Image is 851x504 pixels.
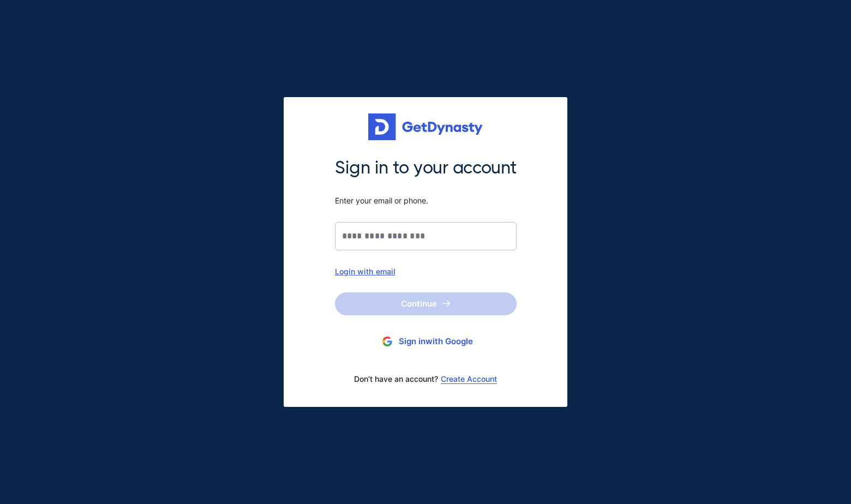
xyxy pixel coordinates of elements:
[368,113,483,141] img: Get started for free with Dynasty Trust Company
[335,267,517,276] div: Login with email
[335,157,517,179] span: Sign in to your account
[335,196,517,206] span: Enter your email or phone.
[335,332,517,352] button: Sign inwith Google
[441,375,497,383] a: Create Account
[335,368,517,391] div: Don’t have an account?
